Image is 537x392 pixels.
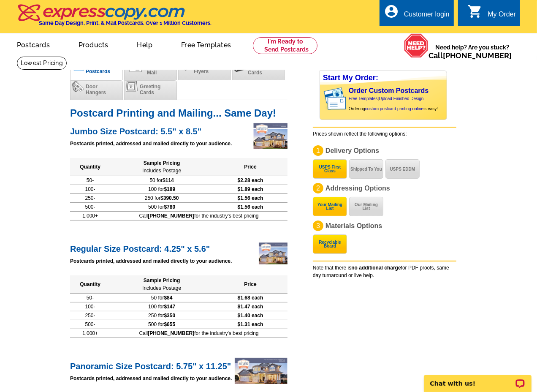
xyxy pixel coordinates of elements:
strong: Postcards printed, addressed and mailed directly to your audience. [70,258,232,264]
span: | Ordering is easy! [349,96,438,111]
button: Our Mailing List [349,197,383,216]
h1: Postcard Printing and Mailing... Same Day! [70,109,287,117]
a: custom postcard printing online [365,106,423,111]
span: Includes Postage [142,168,181,174]
span: $114 [163,177,174,183]
div: Start My Order: [320,71,447,85]
span: Delivery Options [325,147,379,154]
span: $780 [164,204,175,210]
a: Help [123,34,166,54]
td: 100- [70,302,110,311]
button: Recyclable Board [313,234,347,254]
span: Direct Mail [147,64,161,76]
strong: Postcards printed, addressed and mailed directly to your audience. [70,376,232,381]
th: Quantity [70,275,110,294]
img: doorhangers.png [72,81,84,92]
td: 1,000+ [70,212,110,220]
td: Call for the industry's best pricing [110,212,287,220]
span: $189 [164,186,175,192]
a: Postcards [3,34,63,54]
a: Products [65,34,122,54]
th: Price [213,275,287,294]
b: [PHONE_NUMBER] [148,330,194,336]
img: greetingcards.png [126,81,138,92]
td: 500 for [110,320,213,329]
button: USPS EDDM [385,159,420,179]
span: $1.40 each [238,313,263,318]
div: 2 [313,183,323,193]
span: $1.56 each [238,204,263,210]
span: Flyers [194,68,209,74]
td: 50- [70,176,110,185]
a: shopping_cart My Order [467,9,516,20]
span: $1.47 each [238,304,263,310]
a: [PHONE_NUMBER] [443,51,512,60]
td: 100 for [110,185,213,194]
td: Call for the industry's best pricing [110,329,287,338]
div: Customer login [404,11,450,22]
td: 250 for [110,194,213,203]
span: $84 [164,295,172,301]
td: 50 for [110,294,213,302]
td: 250- [70,311,110,320]
span: $350 [164,313,175,318]
td: 100- [70,185,110,194]
b: no additional charge [351,265,401,271]
td: 250- [70,194,110,203]
a: Free Templates [168,34,244,54]
a: account_circle Customer login [384,9,450,20]
h2: Regular Size Postcard: 4.25" x 5.6" [70,242,287,254]
img: background image for postcard [320,85,327,113]
span: Prices shown reflect the following options: [313,131,407,137]
span: Business Cards [248,64,270,76]
span: $655 [164,321,175,327]
span: $147 [164,304,175,310]
span: Addressing Options [325,185,390,192]
a: Order Custom Postcards [349,87,429,94]
i: shopping_cart [467,4,483,19]
div: My Order [488,11,516,22]
h4: Same Day Design, Print, & Mail Postcards. Over 1 Million Customers. [39,20,212,26]
span: $1.31 each [238,321,263,327]
span: $1.89 each [238,186,263,192]
a: Free Templates [349,96,378,101]
img: help [404,33,429,57]
span: $2.28 each [238,177,263,183]
span: Door Hangers [86,84,106,95]
a: Same Day Design, Print, & Mail Postcards. Over 1 Million Customers. [17,10,212,26]
td: 250 for [110,311,213,320]
td: 1,000+ [70,329,110,338]
span: Materials Options [325,222,382,229]
td: 100 for [110,302,213,311]
th: Quantity [70,158,110,176]
div: Note that there is for PDF proofs, same day turnaround or live help. [313,261,456,279]
button: Your Mailing List [313,197,347,216]
a: Upload Finished Design [379,96,423,101]
h2: Panoramic Size Postcard: 5.75" x 11.25" [70,359,287,371]
span: Includes Postage [142,285,181,291]
span: $390.50 [160,195,179,201]
span: Need help? Are you stuck? [429,43,516,60]
iframe: LiveChat chat widget [418,365,537,392]
th: Price [213,158,287,176]
div: 1 [313,145,323,156]
span: Greeting Cards [140,84,160,95]
strong: Postcards printed, addressed and mailed directly to your audience. [70,141,232,147]
button: USPS First Class [313,159,347,179]
td: 50- [70,294,110,302]
img: post card showing stamp and address area [322,85,352,113]
div: 3 [313,220,323,231]
span: Call [429,51,512,60]
b: [PHONE_NUMBER] [148,213,194,219]
span: Postcards [86,68,110,74]
td: 50 for [110,176,213,185]
i: account_circle [384,4,399,19]
th: Sample Pricing [110,158,213,176]
span: $1.56 each [238,195,263,201]
th: Sample Pricing [110,275,213,294]
td: 500 for [110,203,213,212]
td: 500- [70,203,110,212]
button: Shipped To You [349,159,383,179]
